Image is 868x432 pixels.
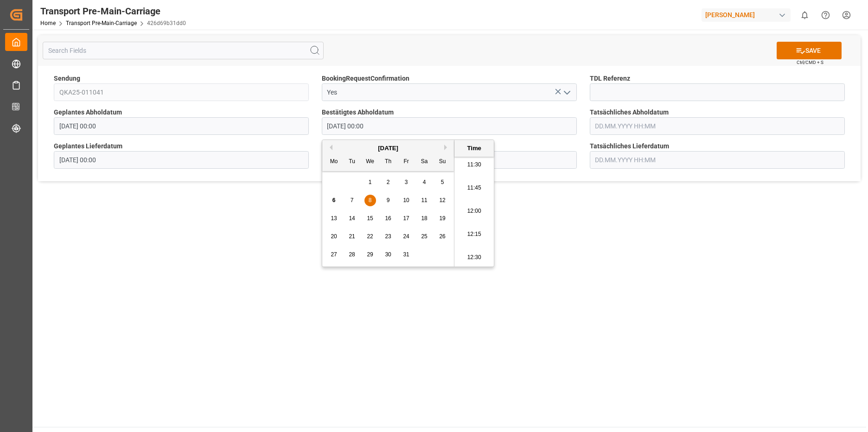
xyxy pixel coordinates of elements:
[405,179,408,185] span: 3
[54,151,309,169] input: DD.MM.YYYY HH:MM
[401,177,412,188] div: Choose Friday, October 3rd, 2025
[457,144,491,153] div: Time
[346,156,358,168] div: Tu
[454,223,494,246] li: 12:15
[54,108,122,117] span: Geplantes Abholdatum
[364,177,376,188] div: Choose Wednesday, October 1st, 2025
[385,215,391,222] span: 16
[590,74,630,83] span: TDL Referenz
[419,177,430,188] div: Choose Saturday, October 4th, 2025
[383,177,394,188] div: Choose Thursday, October 2nd, 2025
[331,251,337,258] span: 27
[777,42,842,59] button: SAVE
[421,233,427,240] span: 25
[437,213,448,224] div: Choose Sunday, October 19th, 2025
[815,5,836,25] button: Help Center
[387,179,390,185] span: 2
[328,249,340,260] div: Choose Monday, October 27th, 2025
[383,231,394,242] div: Choose Thursday, October 23rd, 2025
[331,215,337,222] span: 13
[383,195,394,206] div: Choose Thursday, October 9th, 2025
[328,156,340,168] div: Mo
[349,215,355,222] span: 14
[419,213,430,224] div: Choose Saturday, October 18th, 2025
[349,251,355,258] span: 28
[702,8,791,22] div: [PERSON_NAME]
[369,179,372,185] span: 1
[401,195,412,206] div: Choose Friday, October 10th, 2025
[590,108,669,117] span: Tatsächliches Abholdatum
[54,141,122,151] span: Geplantes Lieferdatum
[322,74,409,83] span: BookingRequestConfirmation
[559,85,573,100] button: open menu
[43,42,324,59] input: Search Fields
[367,233,373,240] span: 22
[419,195,430,206] div: Choose Saturday, October 11th, 2025
[346,195,358,206] div: Choose Tuesday, October 7th, 2025
[437,195,448,206] div: Choose Sunday, October 12th, 2025
[322,117,577,135] input: DD.MM.YYYY HH:MM
[403,251,409,258] span: 31
[454,246,494,269] li: 12:30
[54,117,309,135] input: DD.MM.YYYY HH:MM
[439,215,445,222] span: 19
[349,233,355,240] span: 21
[419,156,430,168] div: Sa
[437,231,448,242] div: Choose Sunday, October 26th, 2025
[364,231,376,242] div: Choose Wednesday, October 22nd, 2025
[401,249,412,260] div: Choose Friday, October 31st, 2025
[590,151,845,169] input: DD.MM.YYYY HH:MM
[401,231,412,242] div: Choose Friday, October 24th, 2025
[444,145,450,150] button: Next Month
[40,4,186,18] div: Transport Pre-Main-Carriage
[328,231,340,242] div: Choose Monday, October 20th, 2025
[66,20,137,26] a: Transport Pre-Main-Carriage
[454,200,494,223] li: 12:00
[322,144,454,153] div: [DATE]
[346,249,358,260] div: Choose Tuesday, October 28th, 2025
[364,213,376,224] div: Choose Wednesday, October 15th, 2025
[364,195,376,206] div: Choose Wednesday, October 8th, 2025
[437,177,448,188] div: Choose Sunday, October 5th, 2025
[328,213,340,224] div: Choose Monday, October 13th, 2025
[403,197,409,203] span: 10
[403,215,409,222] span: 17
[794,5,815,25] button: show 0 new notifications
[439,197,445,203] span: 12
[387,197,390,203] span: 9
[439,233,445,240] span: 26
[419,231,430,242] div: Choose Saturday, October 25th, 2025
[369,197,372,203] span: 8
[351,197,354,203] span: 7
[702,6,794,24] button: [PERSON_NAME]
[590,141,669,151] span: Tatsächliches Lieferdatum
[322,108,394,117] span: Bestätigtes Abholdatum
[367,215,373,222] span: 15
[364,249,376,260] div: Choose Wednesday, October 29th, 2025
[385,251,391,258] span: 30
[421,215,427,222] span: 18
[590,117,845,135] input: DD.MM.YYYY HH:MM
[797,59,823,66] span: Ctrl/CMD + S
[454,177,494,200] li: 11:45
[54,74,80,83] span: Sendung
[423,179,426,185] span: 4
[367,251,373,258] span: 29
[441,179,444,185] span: 5
[325,173,452,264] div: month 2025-10
[421,197,427,203] span: 11
[40,20,56,26] a: Home
[328,195,340,206] div: Choose Monday, October 6th, 2025
[346,213,358,224] div: Choose Tuesday, October 14th, 2025
[385,233,391,240] span: 23
[437,156,448,168] div: Su
[346,231,358,242] div: Choose Tuesday, October 21st, 2025
[332,197,336,203] span: 6
[383,249,394,260] div: Choose Thursday, October 30th, 2025
[401,156,412,168] div: Fr
[454,153,494,177] li: 11:30
[383,156,394,168] div: Th
[403,233,409,240] span: 24
[383,213,394,224] div: Choose Thursday, October 16th, 2025
[327,145,332,150] button: Previous Month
